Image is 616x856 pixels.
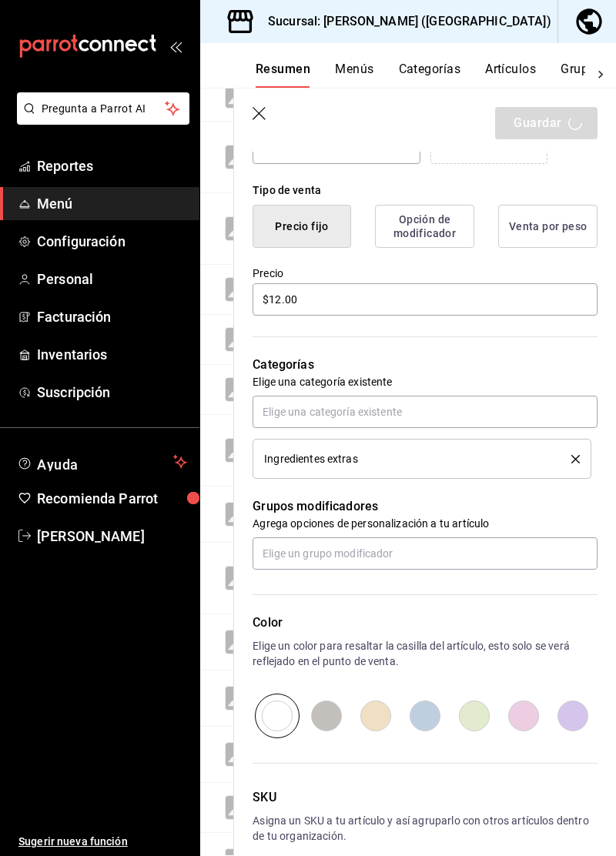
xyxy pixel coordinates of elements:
[375,205,474,248] button: Opción de modificador
[256,12,551,31] h3: Sucursal: [PERSON_NAME] ([GEOGRAPHIC_DATA])
[37,193,187,214] span: Menú
[37,453,167,471] span: Ayuda
[37,231,187,252] span: Configuración
[253,813,598,844] p: Asigna un SKU a tu artículo y así agruparlo con otros artículos dentro de tu organización.
[253,396,598,428] input: Elige una categoría existente
[256,62,310,88] button: Resumen
[253,283,598,316] input: $0.00
[253,356,598,374] p: Categorías
[561,455,580,463] button: delete
[253,182,598,199] div: Tipo de venta
[37,488,187,509] span: Recomienda Parrot
[256,62,585,88] div: navigation tabs
[399,62,461,88] button: Categorías
[335,62,373,88] button: Menús
[37,344,187,365] span: Inventarios
[264,453,358,464] span: Ingredientes extras
[253,537,598,570] input: Elige un grupo modificador
[37,526,187,547] span: [PERSON_NAME]
[485,62,536,88] button: Artículos
[253,268,598,279] label: Precio
[37,306,187,327] span: Facturación
[253,614,598,632] p: Color
[253,638,598,669] p: Elige un color para resaltar la casilla del artículo, esto solo se verá reflejado en el punto de ...
[253,374,598,390] p: Elige una categoría existente
[253,497,598,516] p: Grupos modificadores
[37,382,187,403] span: Suscripción
[37,155,187,176] span: Reportes
[169,40,182,52] button: open_drawer_menu
[11,112,189,128] a: Pregunta a Parrot AI
[17,92,189,125] button: Pregunta a Parrot AI
[42,101,166,117] span: Pregunta a Parrot AI
[253,788,598,807] p: SKU
[18,834,187,850] span: Sugerir nueva función
[37,269,187,289] span: Personal
[498,205,598,248] button: Venta por peso
[253,516,598,531] p: Agrega opciones de personalización a tu artículo
[253,205,351,248] button: Precio fijo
